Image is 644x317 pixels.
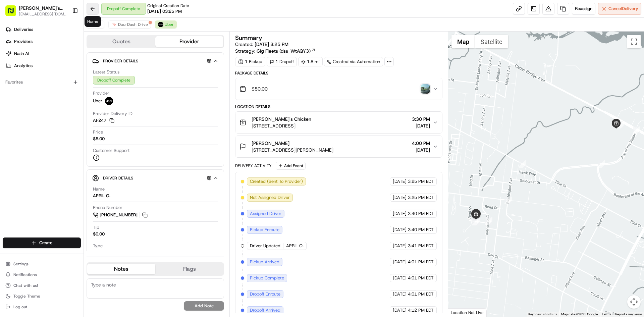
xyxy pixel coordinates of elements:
button: Notes [87,264,155,274]
button: Add Event [276,162,306,170]
span: Toggle Theme [13,294,40,299]
span: APRIL O. [286,243,304,249]
button: Keyboard shortcuts [528,312,557,317]
img: doordash_logo_v2.png [111,22,117,27]
a: 💻API Documentation [54,95,110,107]
span: Price [93,129,103,135]
div: We're available if you need us! [23,71,85,76]
div: $0.00 [93,231,105,237]
span: [DATE] [393,307,407,313]
span: API Documentation [63,97,108,104]
span: Original Creation Date [147,3,189,8]
img: 1736555255976-a54dd68f-1ca7-489b-9aae-adbdc363a1c4 [7,64,19,76]
button: Log out [3,302,81,312]
div: APRIL O. [93,193,110,199]
button: Quotes [87,36,155,47]
button: Create [3,237,81,248]
span: $5.00 [93,136,105,142]
span: Settings [13,261,29,267]
span: Customer Support [93,148,130,154]
span: [DATE] [393,243,407,249]
button: [PERSON_NAME]'s Chicken[EMAIL_ADDRESS][DOMAIN_NAME] [3,3,69,19]
button: [PERSON_NAME][STREET_ADDRESS][PERSON_NAME]4:00 PM[DATE] [235,136,442,157]
input: Clear [17,43,111,50]
a: Terms (opens in new tab) [602,312,611,316]
span: Phone Number [93,205,122,211]
a: Created via Automation [324,57,383,66]
span: Map data ©2025 Google [561,312,598,316]
img: Google [450,308,472,317]
div: car [93,250,99,256]
span: [DATE] [393,275,407,281]
span: [DATE] [393,195,407,201]
button: Chat with us! [3,281,81,290]
span: Reassign [575,6,592,12]
span: [DATE] [393,178,407,184]
span: Created (Sent To Provider) [250,178,303,184]
span: Driver Details [103,175,133,181]
button: Driver Details [92,172,218,183]
span: [DATE] 03:25 PM [147,8,182,14]
div: 8 [633,126,640,134]
a: Powered byPylon [47,113,81,119]
a: Analytics [3,60,84,71]
span: Pickup Enroute [250,227,279,233]
button: CancelDelivery [598,3,641,15]
span: Nash AI [14,51,29,57]
span: Dropoff Arrived [250,307,280,313]
span: [DATE] [412,122,430,129]
span: Created: [235,41,288,48]
div: Delivery Activity [235,163,272,168]
span: 3:25 PM EDT [408,178,434,184]
span: 4:01 PM EDT [408,275,434,281]
span: [STREET_ADDRESS] [252,122,311,129]
a: Gig Fleets (dss_WtAQY3) [257,48,316,54]
span: 4:00 PM [412,140,430,147]
a: [PHONE_NUMBER] [93,211,149,219]
span: 3:40 PM EDT [408,211,434,217]
span: Pickup Complete [250,275,284,281]
div: 11 [519,160,526,168]
span: Type [93,243,103,249]
span: [DATE] [393,291,407,297]
span: Name [93,186,105,192]
span: 3:41 PM EDT [408,243,434,249]
span: [PHONE_NUMBER] [100,212,138,218]
span: Deliveries [14,27,33,33]
span: Notifications [13,272,37,277]
span: Log out [13,304,27,310]
span: [PERSON_NAME] [252,140,289,147]
div: Package Details [235,70,442,76]
a: Nash AI [3,48,84,59]
button: Show street map [451,35,475,48]
button: Show satellite imagery [475,35,508,48]
h3: Summary [235,35,262,41]
span: Create [39,240,52,246]
button: Flags [155,264,223,274]
button: $50.00photo_proof_of_delivery image [235,78,442,100]
button: Uber [155,20,177,29]
span: [PERSON_NAME]'s Chicken [252,116,311,122]
button: Provider Details [92,55,218,66]
span: [DATE] [393,259,407,265]
div: 1.8 mi [298,57,323,66]
div: Location Not Live [448,308,487,317]
button: photo_proof_of_delivery image [421,84,430,94]
div: 9 [617,121,624,128]
div: Location Details [235,104,442,109]
span: Analytics [14,63,33,69]
span: Provider Details [103,58,138,64]
span: [DATE] [393,211,407,217]
span: [DATE] [412,147,430,153]
span: 3:25 PM EDT [408,195,434,201]
span: DoorDash Drive [118,22,148,27]
div: Favorites [3,77,81,88]
button: Map camera controls [627,295,641,309]
span: Provider [93,90,109,96]
span: [PERSON_NAME]'s Chicken [19,5,67,11]
span: 4:01 PM EDT [408,259,434,265]
button: Reassign [572,3,595,15]
button: [EMAIL_ADDRESS][DOMAIN_NAME] [19,11,67,17]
